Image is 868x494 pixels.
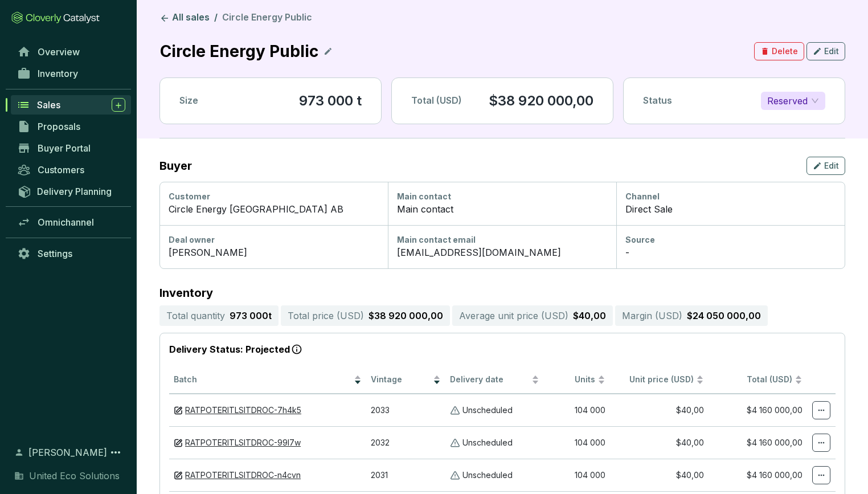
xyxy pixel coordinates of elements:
[38,248,72,259] span: Settings
[767,92,819,109] span: Reserved
[38,164,84,175] span: Customers
[222,11,312,23] span: Circle Energy Public
[687,309,761,322] p: $24 050 000,00
[397,234,607,246] div: Main contact email
[166,309,225,322] p: Total quantity
[169,191,379,202] div: Customer
[411,95,462,106] span: Total (USD)
[450,405,460,416] img: Unscheduled
[11,160,131,179] a: Customers
[11,213,131,232] a: Omnichannel
[11,138,131,158] a: Buyer Portal
[159,287,845,299] p: Inventory
[625,202,836,216] div: Direct Sale
[11,42,131,62] a: Overview
[625,246,836,259] div: -
[366,426,445,459] td: 2032
[709,459,807,491] td: $4 160 000,00
[174,405,183,416] img: draft
[174,438,183,448] img: draft
[747,374,792,384] span: Total (USD)
[462,405,513,416] p: Unscheduled
[28,446,107,459] span: [PERSON_NAME]
[179,95,198,107] p: Size
[625,234,836,246] div: Source
[445,366,544,394] th: Delivery date
[38,217,94,228] span: Omnichannel
[157,11,212,25] a: All sales
[159,160,192,172] h2: Buyer
[174,470,183,481] img: draft
[629,374,694,384] span: Unit price (USD)
[299,92,362,110] section: 973 000 t
[824,160,839,172] span: Edit
[462,438,513,448] p: Unscheduled
[185,405,301,416] a: RATPOTERITLSITDROC-7h4k5
[489,92,593,110] p: $38 920 000,00
[366,394,445,426] td: 2033
[824,46,839,57] span: Edit
[169,366,366,394] th: Batch
[806,157,845,175] button: Edit
[573,309,606,322] p: $40,00
[709,394,807,426] td: $4 160 000,00
[709,426,807,459] td: $4 160 000,00
[11,182,131,201] a: Delivery Planning
[38,46,80,58] span: Overview
[772,46,798,57] span: Delete
[371,374,431,385] span: Vintage
[610,459,709,491] td: $40,00
[11,244,131,263] a: Settings
[625,191,836,202] div: Channel
[174,374,351,385] span: Batch
[544,459,609,491] td: 104 000
[462,470,513,481] p: Unscheduled
[610,394,709,426] td: $40,00
[185,438,301,448] a: RATPOTERITLSITDROC-99l7w
[548,374,595,385] span: Units
[397,202,607,216] div: Main contact
[38,121,80,132] span: Proposals
[185,470,301,481] a: RATPOTERITLSITDROC-n4cvn
[610,426,709,459] td: $40,00
[450,438,460,448] img: Unscheduled
[11,117,131,136] a: Proposals
[622,309,682,322] p: Margin ( USD )
[544,366,609,394] th: Units
[230,309,272,322] p: 973 000 t
[806,42,845,60] button: Edit
[288,309,364,322] p: Total price ( USD )
[544,426,609,459] td: 104 000
[11,95,131,115] a: Sales
[450,470,460,481] img: Unscheduled
[369,309,443,322] p: $38 920 000,00
[169,202,379,216] div: Circle Energy [GEOGRAPHIC_DATA] AB
[397,246,607,259] div: [EMAIL_ADDRESS][DOMAIN_NAME]
[397,191,607,202] div: Main contact
[450,374,529,385] span: Delivery date
[37,186,112,197] span: Delivery Planning
[169,234,379,246] div: Deal owner
[754,42,804,60] button: Delete
[37,99,60,111] span: Sales
[366,366,445,394] th: Vintage
[38,142,91,154] span: Buyer Portal
[643,95,672,107] p: Status
[169,246,379,259] div: [PERSON_NAME]
[214,11,218,25] li: /
[459,309,568,322] p: Average unit price ( USD )
[38,68,78,79] span: Inventory
[29,469,120,483] span: United Eco Solutions
[366,459,445,491] td: 2031
[169,342,836,357] p: Delivery Status: Projected
[159,39,319,64] p: Circle Energy Public
[544,394,609,426] td: 104 000
[11,64,131,83] a: Inventory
